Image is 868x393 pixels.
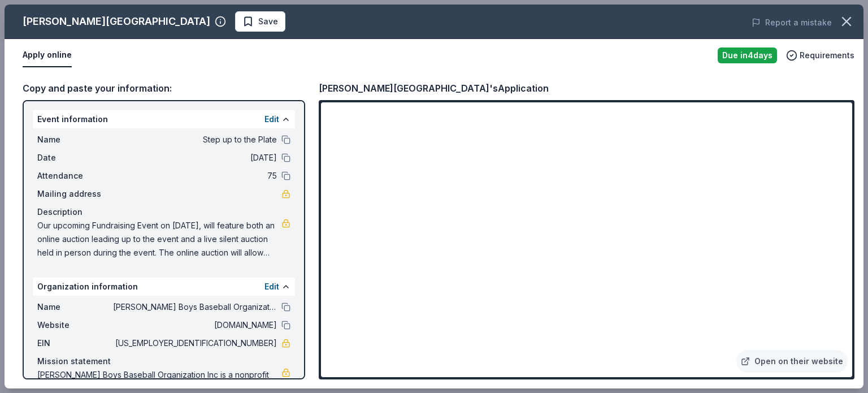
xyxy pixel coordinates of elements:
button: Save [235,11,285,32]
span: [DATE] [113,151,277,165]
div: [PERSON_NAME][GEOGRAPHIC_DATA] [23,12,210,31]
span: [US_EMPLOYER_IDENTIFICATION_NUMBER] [113,336,277,350]
span: Our upcoming Fundraising Event on [DATE], will feature both an online auction leading up to the e... [37,219,281,260]
div: Description [37,205,290,219]
div: Copy and paste your information: [23,81,305,96]
span: Website [37,318,113,332]
button: Report a mistake [752,16,832,29]
div: Event information [33,110,295,128]
span: Name [37,300,113,314]
button: Edit [264,280,279,293]
button: Apply online [23,44,72,67]
span: Name [37,133,113,146]
button: Requirements [786,49,854,62]
div: Organization information [33,278,295,296]
span: [DOMAIN_NAME] [113,318,277,332]
div: Mission statement [37,355,290,368]
a: Open on their website [736,350,848,373]
span: EIN [37,336,113,350]
span: Attendance [37,169,113,183]
button: Edit [264,113,279,126]
span: Step up to the Plate [113,133,277,146]
span: Mailing address [37,187,113,201]
span: 75 [113,169,277,183]
div: [PERSON_NAME][GEOGRAPHIC_DATA]'s Application [319,81,549,96]
span: [PERSON_NAME] Boys Baseball Organization Inc [113,300,277,314]
span: Date [37,151,113,165]
span: Save [258,15,278,28]
div: Due in 4 days [718,47,777,63]
span: Requirements [800,49,854,62]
